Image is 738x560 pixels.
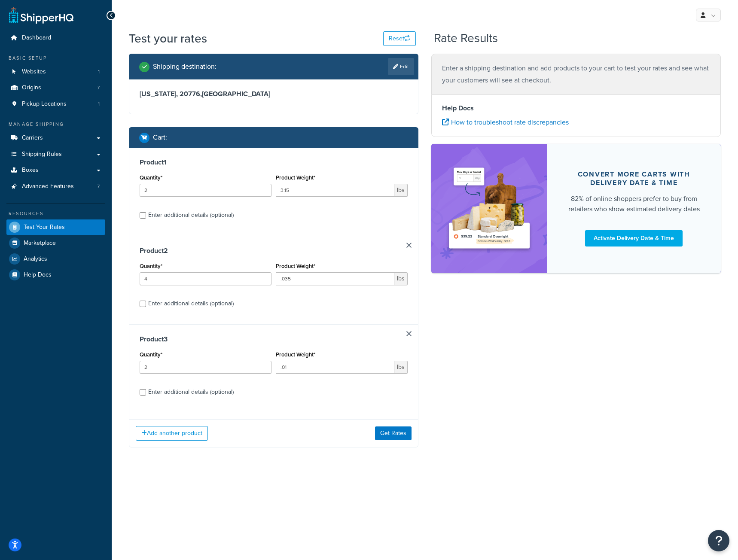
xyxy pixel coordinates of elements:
[148,298,234,310] div: Enter additional details (optional)
[388,58,414,75] a: Edit
[140,301,146,307] input: Enter additional details (optional)
[6,162,105,178] a: Boxes
[140,361,271,374] input: 0.0
[6,121,105,128] div: Manage Shipping
[383,31,416,46] button: Reset
[140,158,408,167] h3: Product 1
[6,64,105,80] a: Websites1
[22,100,67,108] span: Pickup Locations
[276,272,394,285] input: 0.00
[129,30,207,47] h1: Test your rates
[6,55,105,62] div: Basic Setup
[568,170,700,187] div: Convert more carts with delivery date & time
[276,351,315,358] label: Product Weight*
[406,243,412,248] a: Remove Item
[585,230,683,247] a: Activate Delivery Date & Time
[24,271,52,279] span: Help Docs
[140,90,408,98] h3: [US_STATE], 20776 , [GEOGRAPHIC_DATA]
[6,80,105,96] a: Origins7
[394,184,408,197] span: lbs
[22,84,41,91] span: Origins
[140,389,146,396] input: Enter additional details (optional)
[136,426,208,441] button: Add another product
[22,134,43,142] span: Carriers
[24,224,65,231] span: Test Your Rates
[6,30,105,46] a: Dashboard
[140,212,146,219] input: Enter additional details (optional)
[6,267,105,283] a: Help Docs
[148,386,234,398] div: Enter additional details (optional)
[6,96,105,112] a: Pickup Locations1
[140,174,162,181] label: Quantity*
[375,426,412,440] button: Get Rates
[22,167,39,174] span: Boxes
[22,183,74,190] span: Advanced Features
[98,100,100,108] span: 1
[22,68,46,76] span: Websites
[568,194,700,214] div: 82% of online shoppers prefer to buy from retailers who show estimated delivery dates
[276,263,315,269] label: Product Weight*
[708,530,729,551] button: Open Resource Center
[97,84,100,91] span: 7
[6,146,105,162] a: Shipping Rules
[97,183,100,190] span: 7
[98,68,100,76] span: 1
[6,219,105,235] a: Test Your Rates
[444,157,534,260] img: feature-image-ddt-36eae7f7280da8017bfb280eaccd9c446f90b1fe08728e4019434db127062ab4.png
[276,361,394,374] input: 0.00
[6,179,105,195] li: Advanced Features
[24,256,47,263] span: Analytics
[22,151,62,158] span: Shipping Rules
[6,80,105,96] li: Origins
[140,351,162,358] label: Quantity*
[276,174,315,181] label: Product Weight*
[153,134,167,141] h2: Cart :
[140,263,162,269] label: Quantity*
[434,32,498,45] h2: Rate Results
[442,103,710,113] h4: Help Docs
[442,62,710,86] p: Enter a shipping destination and add products to your cart to test your rates and see what your c...
[276,184,394,197] input: 0.00
[6,96,105,112] li: Pickup Locations
[6,251,105,267] a: Analytics
[6,210,105,217] div: Resources
[153,63,217,70] h2: Shipping destination :
[394,361,408,374] span: lbs
[140,272,271,285] input: 0.0
[406,331,412,336] a: Remove Item
[6,64,105,80] li: Websites
[6,235,105,251] a: Marketplace
[24,240,56,247] span: Marketplace
[148,209,234,221] div: Enter additional details (optional)
[6,179,105,195] a: Advanced Features7
[140,184,271,197] input: 0.0
[22,34,51,42] span: Dashboard
[394,272,408,285] span: lbs
[442,117,569,127] a: How to troubleshoot rate discrepancies
[6,130,105,146] a: Carriers
[140,335,408,344] h3: Product 3
[140,247,408,255] h3: Product 2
